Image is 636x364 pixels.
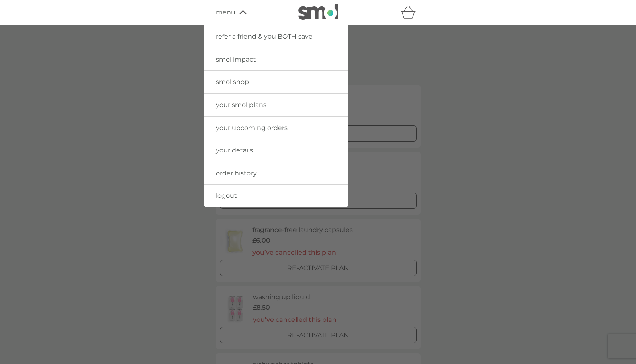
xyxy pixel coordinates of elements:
[216,7,235,18] span: menu
[216,169,257,177] span: order history
[216,33,313,40] span: refer a friend & you BOTH save
[204,185,348,207] a: logout
[216,192,237,199] span: logout
[216,146,253,154] span: your details
[216,101,266,109] span: your smol plans
[216,56,256,63] span: smol impact
[204,117,348,139] a: your upcoming orders
[204,71,348,93] a: smol shop
[298,4,338,20] img: smol
[204,94,348,116] a: your smol plans
[204,162,348,185] a: order history
[204,25,348,48] a: refer a friend & you BOTH save
[204,48,348,71] a: smol impact
[204,139,348,162] a: your details
[216,124,288,132] span: your upcoming orders
[216,78,249,86] span: smol shop
[401,4,421,21] div: basket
